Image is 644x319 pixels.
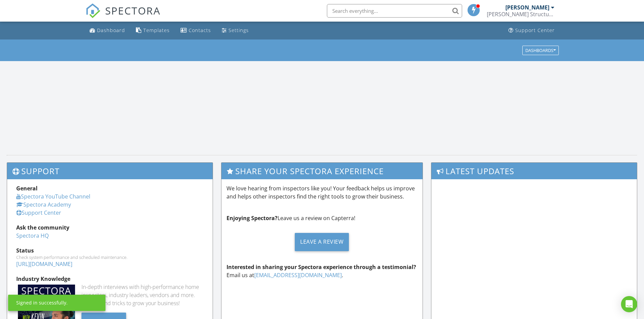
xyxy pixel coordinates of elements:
a: SPECTORA [86,9,161,23]
h3: Latest Updates [431,163,637,179]
strong: Interested in sharing your Spectora experience through a testimonial? [226,263,416,271]
p: Email us at . [226,263,418,279]
a: Leave a Review [226,228,418,256]
a: Support Center [16,209,61,216]
div: [PERSON_NAME] [505,4,549,11]
span: SPECTORA [105,3,161,18]
a: Spectora YouTube Channel [16,193,90,200]
input: Search everything... [327,4,462,18]
a: Spectora HQ [16,232,49,239]
button: Dashboards [522,46,559,55]
div: Templates [143,27,170,33]
a: Support Center [506,24,557,37]
div: Open Intercom Messenger [621,296,637,312]
a: Spectora Academy [16,201,71,208]
h3: Support [7,163,213,179]
p: We love hearing from inspectors like you! Your feedback helps us improve and helps other inspecto... [226,184,418,201]
a: [URL][DOMAIN_NAME] [16,260,72,268]
div: Industry Knowledge [16,275,204,283]
div: Check system performance and scheduled maintenance. [16,255,204,260]
img: The Best Home Inspection Software - Spectora [86,3,100,18]
div: Status [16,246,204,255]
p: Leave us a review on Capterra! [226,214,418,222]
div: Martin Structural Consultants Inc. [487,11,554,18]
div: Contacts [189,27,211,33]
div: In-depth interviews with high-performance home inspectors, industry leaders, vendors and more. Ge... [81,283,204,307]
div: Dashboard [97,27,125,33]
a: Templates [133,24,172,37]
div: Leave a Review [295,233,349,251]
div: Dashboards [525,48,556,53]
div: Support Center [515,27,555,33]
a: [EMAIL_ADDRESS][DOMAIN_NAME] [254,271,342,279]
a: Contacts [178,24,214,37]
h3: Share Your Spectora Experience [221,163,423,179]
div: Signed in successfully. [16,299,68,306]
div: Settings [229,27,249,33]
a: Settings [219,24,252,37]
strong: Enjoying Spectora? [226,214,278,222]
a: Dashboard [87,24,128,37]
div: Ask the community [16,223,204,232]
strong: General [16,185,38,192]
